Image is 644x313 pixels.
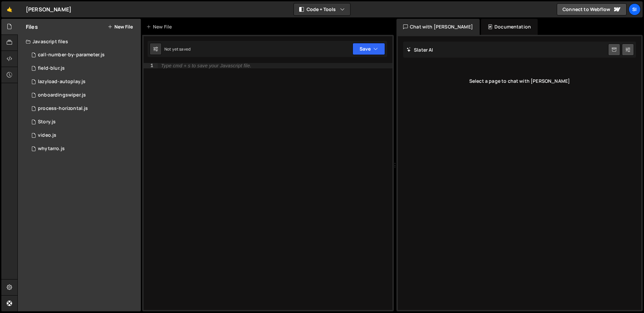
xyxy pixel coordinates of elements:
[353,43,385,55] button: Save
[481,19,538,35] div: Documentation
[38,65,65,71] div: field-blur.js
[26,5,71,13] div: [PERSON_NAME]
[38,119,56,125] div: Story.js
[26,23,38,30] h2: Files
[629,3,641,15] a: SI
[38,79,86,85] div: lazyload-autoplay.js
[18,35,141,48] div: Javascript files
[146,23,174,30] div: New File
[38,146,65,152] div: whytarro.js
[557,3,627,15] a: Connect to Webflow
[26,48,141,62] div: 12473/34694.js
[26,115,141,129] div: 12473/31387.js
[38,52,105,58] div: call-number-by-parameter.js
[38,132,56,138] div: video.js
[396,19,480,35] div: Chat with [PERSON_NAME]
[1,1,18,17] a: 🤙
[26,129,141,142] div: 12473/45249.js
[108,24,133,29] button: New File
[26,142,141,155] div: 12473/36600.js
[26,62,141,75] div: 12473/40657.js
[144,63,158,68] div: 1
[26,102,141,115] div: 12473/47229.js
[26,88,141,102] div: 12473/42006.js
[26,75,141,88] div: 12473/30236.js
[407,47,433,53] h2: Slater AI
[161,63,251,68] div: Type cmd + s to save your Javascript file.
[164,46,191,52] div: Not yet saved
[403,68,636,95] div: Select a page to chat with [PERSON_NAME]
[294,3,350,15] button: Code + Tools
[38,106,88,112] div: process-horizontal.js
[38,92,86,98] div: onboardingswiper.js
